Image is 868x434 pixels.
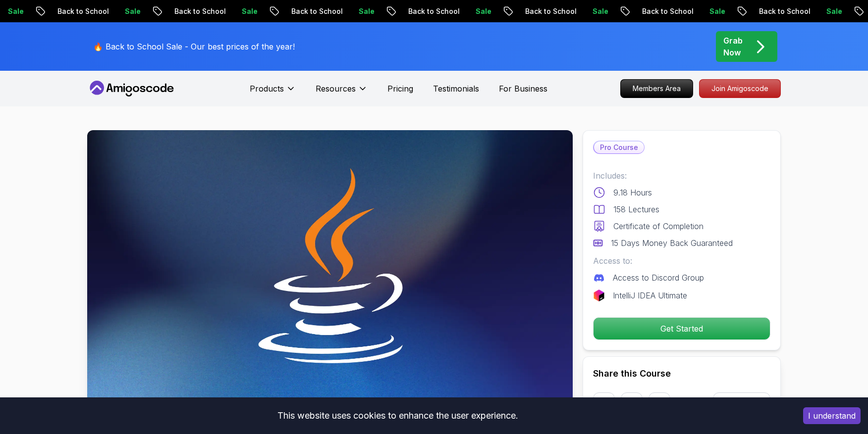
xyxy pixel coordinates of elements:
a: Testimonials [433,83,479,95]
p: 9.18 Hours [613,187,652,198]
p: Pro Course [594,142,644,153]
p: Back to School [166,6,233,16]
p: Join Amigoscode [700,80,780,97]
img: java-for-developers_thumbnail [87,130,573,403]
div: This website uses cookies to enhance the user experience. [7,405,788,427]
a: Join Amigoscode [699,79,781,98]
p: Sale [350,6,382,16]
p: Sale [584,6,616,16]
p: Sale [116,6,148,16]
p: Back to School [751,6,818,16]
button: Accept cookies [803,407,861,424]
img: jetbrains logo [593,289,605,301]
h2: Share this Course [593,367,770,381]
p: Sale [818,6,850,16]
p: IntelliJ IDEA Ultimate [613,289,687,301]
p: 🔥 Back to School Sale - Our best prices of the year! [93,41,295,52]
p: Sale [701,6,733,16]
p: Access to Discord Group [613,272,704,284]
p: Sale [467,6,499,16]
button: Copy link [713,392,770,414]
p: Includes: [593,170,770,182]
p: Grab Now [723,35,743,58]
p: Products [250,83,284,95]
p: Certificate of Completion [613,220,704,232]
p: Back to School [517,6,584,16]
p: Back to School [400,6,467,16]
p: Get Started [594,318,770,339]
button: Get Started [593,317,770,340]
p: Resources [316,83,356,95]
p: 15 Days Money Back Guaranteed [611,237,733,249]
p: Sale [233,6,265,16]
button: Resources [316,83,368,102]
button: Products [250,83,296,102]
p: Back to School [49,6,116,16]
a: Members Area [620,79,693,98]
a: For Business [499,83,547,95]
p: Back to School [283,6,350,16]
p: 158 Lectures [613,203,659,215]
p: Members Area [621,80,693,97]
a: Pricing [387,83,413,95]
p: Access to: [593,255,770,267]
p: Back to School [634,6,701,16]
